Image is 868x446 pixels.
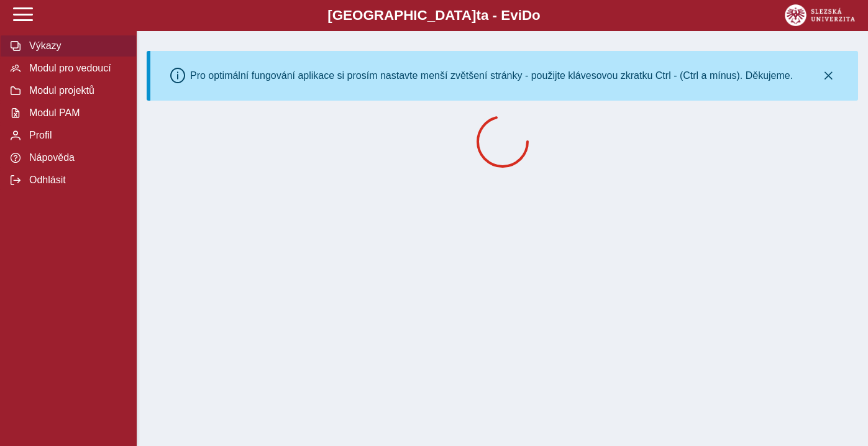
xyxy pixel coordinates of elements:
[25,107,126,119] span: Modul PAM
[37,7,831,24] b: [GEOGRAPHIC_DATA] a - Evi
[522,7,532,23] span: D
[476,7,480,23] span: t
[25,85,126,96] span: Modul projektů
[25,130,126,141] span: Profil
[190,70,793,81] div: Pro optimální fungování aplikace si prosím nastavte menší zvětšení stránky - použijte klávesovou ...
[532,7,541,23] span: o
[25,40,126,52] span: Výkazy
[785,4,855,26] img: logo_web_su.png
[25,63,126,74] span: Modul pro vedoucí
[25,175,126,186] span: Odhlásit
[25,152,126,163] span: Nápověda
